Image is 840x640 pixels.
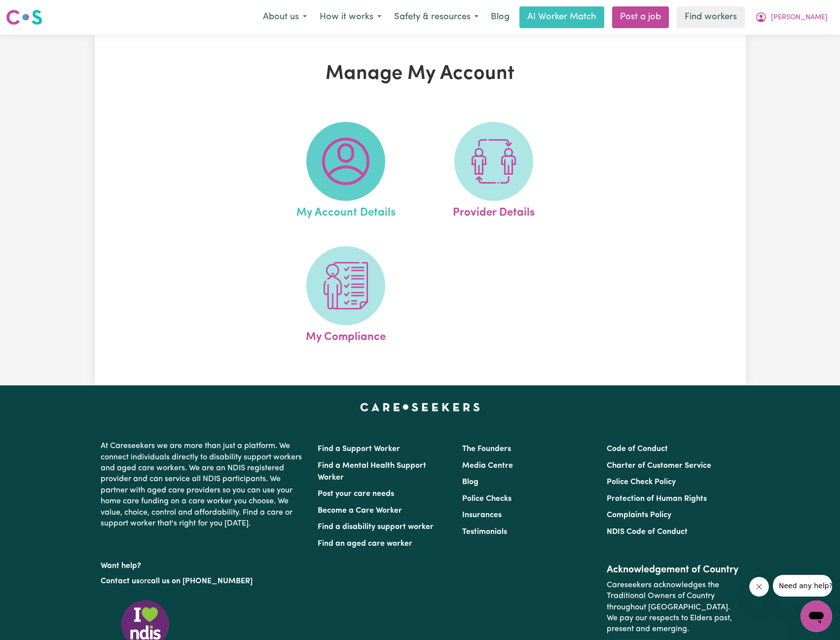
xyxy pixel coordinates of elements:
[6,7,60,15] span: Need any help?
[318,445,400,453] a: Find a Support Worker
[209,62,631,86] h1: Manage My Account
[6,6,42,29] a: Careseekers logo
[607,576,739,639] p: Careseekers acknowledges the Traditional Owners of Country throughout [GEOGRAPHIC_DATA]. We pay o...
[607,462,711,470] a: Charter of Customer Service
[318,462,426,482] a: Find a Mental Health Support Worker
[607,528,688,536] a: NDIS Code of Conduct
[801,601,832,632] iframe: Button to launch messaging window
[318,523,434,531] a: Find a disability support worker
[462,495,511,503] a: Police Checks
[519,6,604,28] a: AI Worker Match
[462,528,507,536] a: Testimonials
[256,7,313,28] button: About us
[453,201,535,222] span: Provider Details
[101,557,306,571] p: Want help?
[462,511,502,519] a: Insurances
[485,6,515,28] a: Blog
[101,572,306,591] p: or
[749,7,834,28] button: My Account
[607,511,671,519] a: Complaints Policy
[296,201,396,222] span: My Account Details
[462,478,478,486] a: Blog
[607,564,739,576] h2: Acknowledgement of Country
[313,7,388,28] button: How it works
[607,495,707,503] a: Protection of Human Rights
[462,462,513,470] a: Media Centre
[462,445,511,453] a: The Founders
[423,122,565,222] a: Provider Details
[612,6,669,28] a: Post a job
[318,540,412,548] a: Find an aged care worker
[607,445,668,453] a: Code of Conduct
[101,577,140,585] a: Contact us
[677,6,745,28] a: Find workers
[360,403,480,411] a: Careseekers home page
[318,507,402,515] a: Become a Care Worker
[306,325,386,346] span: My Compliance
[147,577,253,585] a: call us on [PHONE_NUMBER]
[275,246,417,346] a: My Compliance
[318,490,394,498] a: Post your care needs
[749,577,769,597] iframe: Close message
[771,12,828,23] span: [PERSON_NAME]
[607,478,676,486] a: Police Check Policy
[275,122,417,222] a: My Account Details
[101,437,306,533] p: At Careseekers we are more than just a platform. We connect individuals directly to disability su...
[388,7,485,28] button: Safety & resources
[6,8,42,26] img: Careseekers logo
[773,575,832,597] iframe: Message from company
